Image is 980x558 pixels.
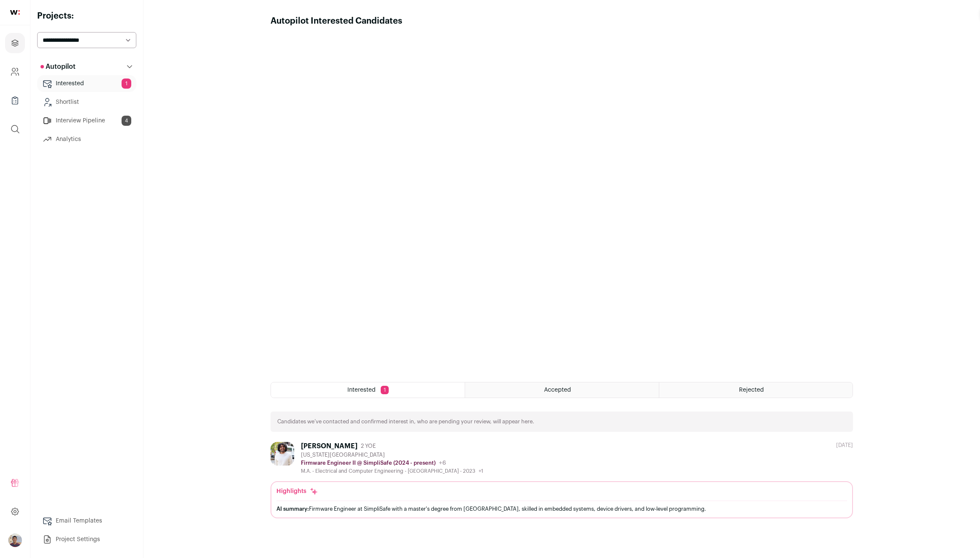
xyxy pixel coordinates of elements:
img: 0d894760f32f0bd103d1ca4d561b21e835c7ce5bbf576b1da940a13d6c9686fe [271,442,294,466]
span: Accepted [544,387,571,393]
span: AI summary: [276,506,309,512]
div: Firmware Engineer at SimpliSafe with a master's degree from [GEOGRAPHIC_DATA], skilled in embedde... [276,504,847,513]
div: [US_STATE][GEOGRAPHIC_DATA] [301,452,483,458]
p: Candidates we’ve contacted and confirmed interest in, who are pending your review, will appear here. [277,418,534,425]
span: 2 YOE [361,443,376,450]
a: [PERSON_NAME] 2 YOE [US_STATE][GEOGRAPHIC_DATA] Firmware Engineer II @ SimpliSafe (2024 - present... [271,442,853,518]
a: Company Lists [5,90,25,111]
a: Project Settings [37,531,136,548]
a: Analytics [37,131,136,148]
p: Autopilot [41,62,76,72]
span: 4 [122,116,131,126]
a: Interested1 [37,75,136,92]
a: Projects [5,33,25,53]
a: Shortlist [37,94,136,111]
span: 1 [122,79,131,89]
h1: Autopilot Interested Candidates [271,15,402,27]
h2: Projects: [37,10,136,22]
div: [DATE] [836,442,853,449]
span: Rejected [739,387,764,393]
img: 18677093-medium_jpg [8,534,22,547]
span: +6 [439,460,446,466]
img: wellfound-shorthand-0d5821cbd27db2630d0214b213865d53afaa358527fdda9d0ea32b1df1b89c2c.svg [10,10,20,15]
a: Accepted [465,382,658,398]
button: Open dropdown [8,534,22,547]
span: 1 [381,386,389,394]
iframe: Autopilot Interested [271,27,853,372]
a: Company and ATS Settings [5,62,25,82]
span: Interested [347,387,376,393]
div: Highlights [276,487,318,496]
a: Interview Pipeline4 [37,112,136,129]
button: Autopilot [37,58,136,75]
a: Rejected [659,382,853,398]
span: +1 [479,469,483,474]
div: M.A. - Electrical and Computer Engineering - [GEOGRAPHIC_DATA] - 2023 [301,468,483,474]
div: [PERSON_NAME] [301,442,357,450]
a: Email Templates [37,512,136,529]
p: Firmware Engineer II @ SimpliSafe (2024 - present) [301,460,436,466]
